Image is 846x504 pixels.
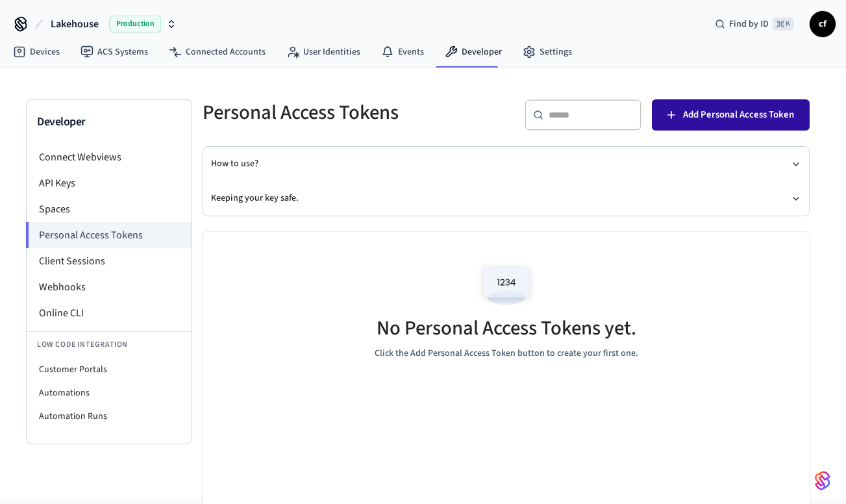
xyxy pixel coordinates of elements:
[810,11,836,37] button: cf
[27,405,192,428] li: Automation Runs
[27,274,192,300] li: Webhooks
[27,144,192,170] li: Connect Webviews
[27,170,192,196] li: API Keys
[26,222,192,248] li: Personal Access Tokens
[3,40,70,64] a: Devices
[815,470,830,491] img: SeamLogoGradient.69752ec5.svg
[211,147,801,181] button: How to use?
[27,248,192,274] li: Client Sessions
[27,381,192,405] li: Automations
[70,40,158,64] a: ACS Systems
[375,347,638,360] p: Click the Add Personal Access Token button to create your first one.
[729,18,769,31] span: Find by ID
[158,40,276,64] a: Connected Accounts
[377,315,636,342] h5: No Personal Access Tokens yet.
[27,300,192,326] li: Online CLI
[27,358,192,381] li: Customer Portals
[773,18,794,31] span: ⌘ K
[434,40,512,64] a: Developer
[276,40,371,64] a: User Identities
[27,196,192,222] li: Spaces
[27,331,192,358] li: Low Code Integration
[109,16,161,32] span: Production
[51,16,99,32] span: Lakehouse
[371,40,434,64] a: Events
[512,40,582,64] a: Settings
[37,113,181,131] h3: Developer
[683,107,794,123] span: Add Personal Access Token
[211,181,801,216] button: Keeping your key safe.
[203,99,499,126] h5: Personal Access Tokens
[477,258,536,313] img: Access Codes Empty State
[704,12,804,36] div: Find by ID⌘ K
[811,12,834,36] span: cf
[652,99,810,131] button: Add Personal Access Token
